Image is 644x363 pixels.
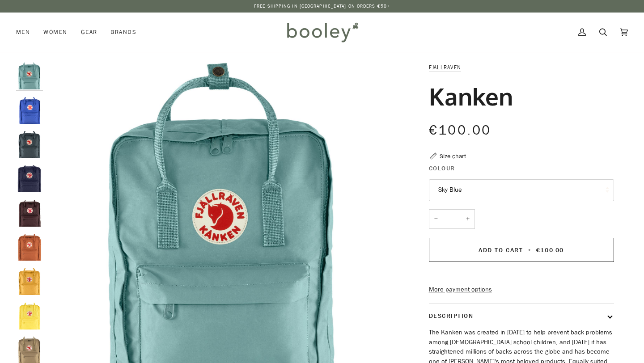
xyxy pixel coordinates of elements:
[429,121,491,139] span: €100.00
[429,164,455,173] span: Colour
[16,234,43,261] img: Fjallraven Kanken Terracotta Brown - Booley Galway
[16,165,43,192] img: Fjallraven Kanken Midnight Purple - Booley Galway
[429,285,614,295] a: More payment options
[43,28,67,37] span: Women
[110,28,136,37] span: Brands
[429,238,614,262] button: Add to Cart • €100.00
[429,304,614,328] button: Description
[16,131,43,158] img: Fjallraven Kanken Graphite - Booley Galway
[429,209,475,229] input: Quantity
[16,28,30,37] span: Men
[283,19,361,45] img: Booley
[16,13,37,52] a: Men
[16,200,43,227] img: Fjallraven Kanken Blackberry - Booley Galway
[525,246,534,254] span: •
[429,179,614,201] button: Sky Blue
[254,3,390,10] p: Free Shipping in [GEOGRAPHIC_DATA] on Orders €50+
[16,63,43,89] img: Fjallraven Kanken Sky Blue - Booley Galway
[440,152,466,161] div: Size chart
[429,63,462,71] a: Fjallraven
[16,97,43,124] img: Fjallraven Kanken Cobalt Blue - Booley Galway
[536,246,564,254] span: €100.00
[479,246,523,254] span: Add to Cart
[429,209,443,229] button: −
[74,13,104,52] a: Gear
[461,209,475,229] button: +
[16,303,43,329] img: Fjallraven Kanken Corn - Booley Galway
[104,13,143,52] a: Brands
[81,28,97,37] span: Gear
[429,81,513,111] h1: Kanken
[16,268,43,295] img: Fjallraven Kanken Ochre - Booley Galway
[37,13,74,52] a: Women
